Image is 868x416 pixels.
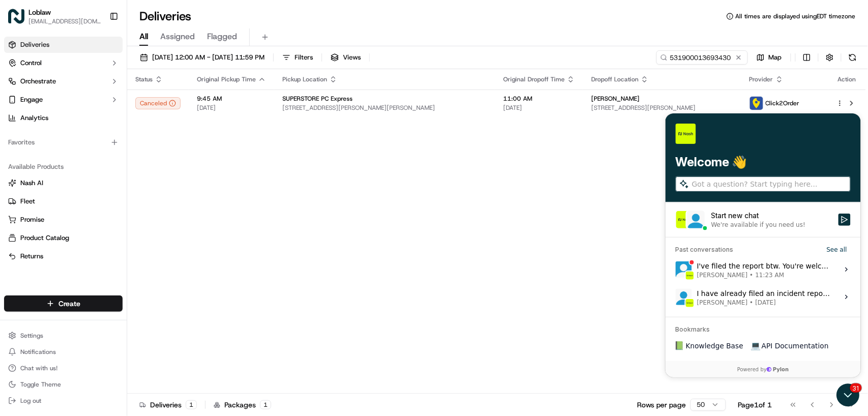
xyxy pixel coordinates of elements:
span: SUPERSTORE PC Express [282,95,353,103]
button: Notifications [4,345,123,359]
span: 9:45 AM [197,95,266,103]
button: Canceled [135,97,181,109]
button: Product Catalog [4,230,123,246]
button: Map [752,50,787,65]
span: Notifications [20,348,56,356]
a: Returns [8,252,119,261]
button: Log out [4,394,123,408]
span: Status [135,75,153,83]
span: Log out [20,397,41,405]
p: Rows per page [637,400,686,410]
span: [DATE] [197,104,266,112]
span: Promise [20,215,44,224]
a: Deliveries [4,37,123,53]
button: LoblawLoblaw[EMAIL_ADDRESS][DOMAIN_NAME] [4,4,105,28]
span: [STREET_ADDRESS][PERSON_NAME][PERSON_NAME] [282,104,487,112]
a: Product Catalog [8,233,119,243]
span: [DATE] [503,104,575,112]
button: Orchestrate [4,73,123,90]
span: Product Catalog [20,233,69,243]
span: Pickup Location [282,75,327,83]
button: Views [326,50,365,65]
div: Action [836,75,858,83]
span: Settings [20,332,43,340]
div: Available Products [4,159,123,175]
div: 1 [186,400,197,409]
span: [PERSON_NAME] [591,95,640,103]
a: Fleet [8,197,119,206]
span: Assigned [160,31,195,43]
span: [STREET_ADDRESS][PERSON_NAME] [591,104,733,112]
iframe: Open customer support [835,382,863,410]
span: Chat with us! [20,364,57,372]
button: Engage [4,92,123,108]
span: Original Dropoff Time [503,75,565,83]
span: Analytics [20,113,48,123]
button: Loblaw [28,7,51,17]
iframe: Customer support window [666,113,861,377]
button: [DATE] 12:00 AM - [DATE] 11:59 PM [135,50,269,65]
span: Click2Order [766,99,800,107]
span: Deliveries [20,40,49,49]
span: Returns [20,252,43,261]
span: Dropoff Location [591,75,639,83]
span: Control [20,58,42,68]
span: Provider [749,75,773,83]
a: Analytics [4,110,123,126]
button: Refresh [846,50,860,65]
button: Settings [4,329,123,343]
span: 11:00 AM [503,95,575,103]
button: Filters [278,50,317,65]
div: Page 1 of 1 [738,400,772,410]
span: All [139,31,148,43]
span: [DATE] 12:00 AM - [DATE] 11:59 PM [152,53,265,62]
div: Packages [214,400,271,410]
span: Filters [295,53,313,62]
img: Loblaw [8,8,24,24]
button: Nash AI [4,175,123,191]
button: Control [4,55,123,71]
div: Favorites [4,134,123,151]
img: profile_click2order_cartwheel.png [750,97,763,110]
span: Views [343,53,361,62]
button: [EMAIL_ADDRESS][DOMAIN_NAME] [28,17,101,25]
a: Promise [8,215,119,224]
a: Nash AI [8,179,119,188]
span: Flagged [207,31,237,43]
span: Orchestrate [20,77,56,86]
div: 1 [260,400,271,409]
button: Create [4,295,123,312]
span: Original Pickup Time [197,75,256,83]
span: Create [59,299,80,309]
span: Fleet [20,197,35,206]
span: Engage [20,95,43,104]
